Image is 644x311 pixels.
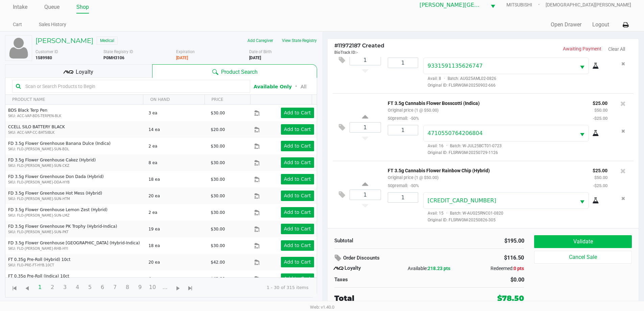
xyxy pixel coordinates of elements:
span: 0 pts [514,266,524,271]
span: $42.00 [211,276,225,281]
b: [DATE] [249,55,261,60]
div: Redeemed: [461,265,524,272]
span: Date of Birth [249,49,272,54]
span: $30.00 [211,210,225,215]
button: Clear All [608,46,625,53]
div: Data table [5,95,317,277]
span: 4710550764206804 [428,130,483,136]
b: 1589980 [35,55,52,60]
span: Expiration [176,49,195,54]
span: 9331591135626747 [428,63,483,69]
span: Page 9 [134,281,146,294]
div: Loyalty [334,264,398,272]
button: Add to Cart [281,141,314,151]
td: FD 3.5g Flower Greenhouse Hot Mess (Hybrid) [5,187,145,204]
div: $195.00 [434,237,524,245]
th: PRODUCT NAME [5,95,143,105]
span: [DEMOGRAPHIC_DATA][PERSON_NAME] [546,1,631,8]
span: Original ID: FLSRWGM-20250902-666 [423,82,607,88]
span: Page 4 [71,281,84,294]
p: Awaiting Payment [483,45,601,52]
button: Add to Cart [281,224,314,234]
td: BDS Black Terp Pen [5,105,145,121]
span: [CREDIT_CARD_NUMBER] [428,197,496,204]
span: State Registry ID [103,49,133,54]
p: SKU: FLO-PRE-FT-HYB.10CT [8,263,143,268]
app-button-loader: Add to Cart [284,143,311,149]
span: Go to the last page [184,281,197,293]
button: Select [576,125,589,141]
span: · [441,76,448,81]
span: 218.23 pts [428,266,450,271]
td: 2 ea [145,138,208,154]
div: $0.00 [434,276,524,284]
span: Page 6 [96,281,109,294]
span: Avail: 15 Batch: W-AUG25RNC01-0820 [423,211,503,216]
button: Select [576,193,589,208]
td: 19 ea [145,221,208,237]
span: Page 1 [33,281,46,294]
div: Order Discounts [334,252,458,264]
button: Validate [534,235,631,248]
span: Go to the previous page [23,284,31,293]
button: Remove the package from the orderLine [619,58,628,70]
td: 18 ea [145,237,208,254]
button: Add to Cart [281,174,314,184]
span: Go to the first page [10,284,19,293]
span: BioTrack ID: [334,50,356,55]
p: $25.00 [593,166,607,173]
small: -$25.00 [593,116,607,121]
span: $30.00 [211,243,225,248]
p: SKU: FLO-[PERSON_NAME]-SUN-PKT [8,229,143,235]
div: $116.50 [468,252,524,264]
p: SKU: FLO-[PERSON_NAME]-SUN-HTM [8,196,143,201]
app-button-loader: Add to Cart [284,209,311,215]
input: Scan or Search Products to Begin [23,81,246,91]
app-button-loader: Add to Cart [284,243,311,248]
span: Original ID: FLSRWGM-20250826-305 [423,217,607,223]
span: Page 2 [46,281,59,294]
app-button-loader: Add to Cart [284,110,311,115]
span: Product Search [221,68,258,76]
td: FD 3.5g Flower Greenhouse Don Dada (Hybrid) [5,171,145,187]
a: Sales History [39,20,66,29]
div: $78.50 [497,293,524,304]
span: Page 8 [121,281,134,294]
button: Add Caregiver [243,35,278,46]
app-button-loader: Add to Cart [284,160,311,165]
div: Taxes [334,276,424,284]
app-button-loader: Add to Cart [284,276,311,281]
app-button-loader: Add to Cart [284,226,311,231]
small: 50premall: [388,116,419,121]
span: $20.00 [211,127,225,132]
span: 11972187 Created [334,42,384,49]
span: Avail: 16 Batch: W-JUL25BCT01-0723 [423,143,502,148]
span: Go to the first page [8,281,21,293]
td: CCELL SILO BATTERY BLACK [5,121,145,138]
td: 2 ea [145,204,208,221]
button: Remove the package from the orderLine [619,125,628,137]
span: Go to the next page [171,281,184,293]
td: 18 ea [145,171,208,187]
app-button-loader: Add to Cart [284,259,311,265]
span: Original ID: FLSRWGM-20250729-1126 [423,150,607,156]
span: Web: v1.40.0 [310,305,334,310]
a: Cart [13,20,22,29]
button: Remove the package from the orderLine [619,192,628,205]
span: $30.00 [211,160,225,165]
p: SKU: FLO-[PERSON_NAME]-RHB-HYI [8,246,143,251]
app-button-loader: Add to Cart [284,127,311,132]
button: All [301,83,306,90]
td: FT 0.35g Pre-Roll (Hybrid) 10ct [5,254,145,270]
td: 8 ea [145,154,208,171]
button: Open Drawer [551,21,581,29]
span: $30.00 [211,111,225,115]
small: -$25.00 [593,183,607,188]
td: FD 3.5g Flower Greenhouse Lemon Zest (Hybrid) [5,204,145,221]
div: Available: [398,265,461,272]
span: # [334,42,338,49]
button: View State Registry [278,35,317,46]
button: Add to Cart [281,108,314,118]
p: SKU: FLO-[PERSON_NAME]-SUN-BDL [8,147,143,152]
span: Avail: 8 Batch: AUG25AML02-0826 [423,76,496,81]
